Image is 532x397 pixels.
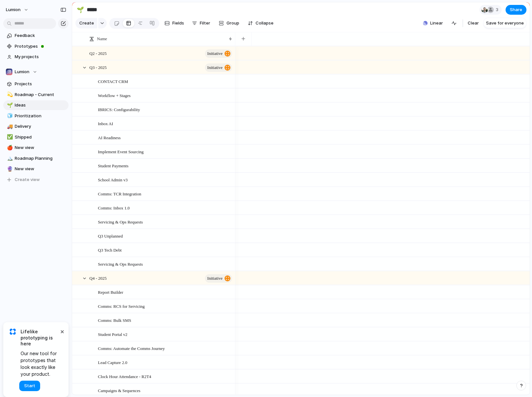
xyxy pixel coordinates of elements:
[15,81,66,87] span: Projects
[98,358,127,366] span: Lead Capture 2.0
[98,148,144,155] span: Implement Event Sourcing
[205,63,232,72] button: initiative
[207,274,223,283] span: initiative
[98,204,130,211] span: Comms: Inbox 1.0
[3,41,69,51] a: Prototypes
[98,106,140,113] span: IBRICS: Configurability
[227,20,239,26] span: Group
[7,102,11,109] div: 🌱
[98,372,151,380] span: Clock Hour Attendance - R2T4
[7,144,11,152] div: 🍎
[6,102,12,108] button: 🌱
[6,134,12,141] button: ✅
[98,344,165,352] span: Comms: Automate the Comms Journey
[98,232,123,240] span: Q3 Unplanned
[3,143,69,153] a: 🍎New view
[98,260,143,268] span: Servicing & Ops Requests
[3,132,69,142] a: ✅Shipped
[98,134,121,141] span: AI Readiness
[207,49,223,58] span: initiative
[6,144,12,151] button: 🍎
[3,111,69,121] a: 🧊Prioritization
[15,102,66,108] span: Ideas
[7,133,11,141] div: ✅
[98,246,122,254] span: Q3 Tech Debt
[98,302,145,310] span: Comms: RCS for Servicing
[6,113,12,119] button: 🧊
[205,274,232,283] button: initiative
[75,5,86,15] button: 🌱
[15,69,29,75] span: Lumion
[24,383,35,389] span: Start
[256,20,274,26] span: Collapse
[98,91,131,99] span: Workflow + Stages
[15,166,66,172] span: New view
[420,18,446,28] button: Linear
[97,36,107,42] span: Name
[3,90,69,100] a: 💫Roadmap - Current
[205,49,232,58] button: initiative
[3,154,69,163] a: 🏔️Roadmap Planning
[98,330,127,338] span: Student Portal v2
[7,123,11,130] div: 🚚
[89,49,107,57] span: Q2 - 2025
[98,190,141,197] span: Comms: TCR Integration
[486,20,524,26] span: Save for everyone
[21,350,59,377] span: Our new tool for prototypes that look exactly like your product.
[506,5,526,15] button: Share
[21,329,59,347] span: Lifelike prototyping is here
[162,18,187,28] button: Fields
[15,54,66,60] span: My projects
[98,176,128,183] span: School Admin v3
[98,316,131,324] span: Comms: Bulk SMS
[75,18,97,28] button: Create
[98,77,128,85] span: CONTACT CRM
[19,381,40,391] button: Start
[6,123,12,130] button: 🚚
[15,113,66,119] span: Prioritization
[3,5,32,15] button: Lumion
[15,43,66,50] span: Prototypes
[15,134,66,141] span: Shipped
[3,164,69,174] a: 🔮New view
[3,67,69,77] button: Lumion
[3,122,69,131] a: 🚚Delivery
[15,176,40,183] span: Create view
[15,91,66,98] span: Roadmap - Current
[15,32,66,39] span: Feedback
[6,155,12,162] button: 🏔️
[430,20,443,26] span: Linear
[98,120,113,127] span: Inbox AI
[79,20,94,26] span: Create
[6,91,12,98] button: 💫
[7,112,11,120] div: 🧊
[89,274,107,282] span: Q4 - 2025
[77,5,84,14] div: 🌱
[3,52,69,62] a: My projects
[7,155,11,162] div: 🏔️
[510,7,522,13] span: Share
[3,31,69,41] a: Feedback
[3,100,69,110] a: 🌱Ideas
[89,63,107,71] span: Q3 - 2025
[215,18,243,28] button: Group
[465,18,481,28] button: Clear
[58,327,66,335] button: Dismiss
[200,20,210,26] span: Filter
[6,7,21,13] span: Lumion
[98,162,129,169] span: Student Payments
[98,218,143,225] span: Servicing & Ops Requests
[7,165,11,173] div: 🔮
[15,123,66,130] span: Delivery
[207,63,223,72] span: initiative
[189,18,213,28] button: Filter
[245,18,276,28] button: Collapse
[3,79,69,89] a: Projects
